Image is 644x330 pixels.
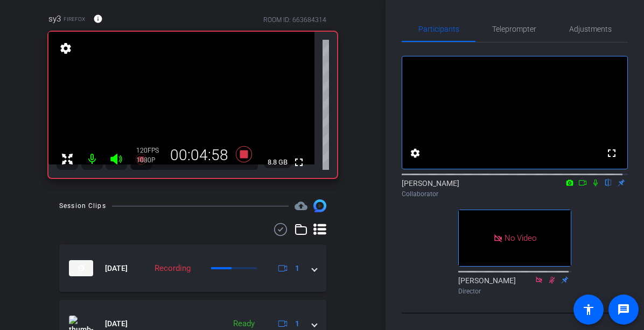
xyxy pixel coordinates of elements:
[458,286,571,296] div: Director
[59,200,106,211] div: Session Clips
[602,177,615,187] mat-icon: flip
[105,318,128,329] span: [DATE]
[605,147,618,160] mat-icon: fullscreen
[292,156,305,169] mat-icon: fullscreen
[295,263,299,274] span: 1
[264,156,291,169] span: 8.8 GB
[64,15,85,23] span: Firefox
[58,42,73,55] mat-icon: settings
[617,303,630,316] mat-icon: message
[163,146,235,164] div: 00:04:58
[409,147,422,160] mat-icon: settings
[313,199,326,212] img: Session clips
[48,13,61,25] span: sy3
[458,275,571,296] div: [PERSON_NAME]
[569,25,612,33] span: Adjustments
[492,25,536,33] span: Teleprompter
[228,318,260,330] div: Ready
[105,263,128,274] span: [DATE]
[149,262,196,275] div: Recording
[136,146,163,155] div: 120
[263,15,326,25] div: ROOM ID: 663684314
[136,156,163,164] div: 1080P
[402,178,628,199] div: [PERSON_NAME]
[69,260,93,276] img: thumb-nail
[418,25,459,33] span: Participants
[295,199,307,212] span: Destinations for your clips
[402,189,628,199] div: Collaborator
[93,14,103,24] mat-icon: info
[148,147,159,154] span: FPS
[59,245,326,292] mat-expansion-panel-header: thumb-nail[DATE]Recording1
[295,318,299,329] span: 1
[505,233,536,243] span: No Video
[582,303,595,316] mat-icon: accessibility
[295,199,307,212] mat-icon: cloud_upload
